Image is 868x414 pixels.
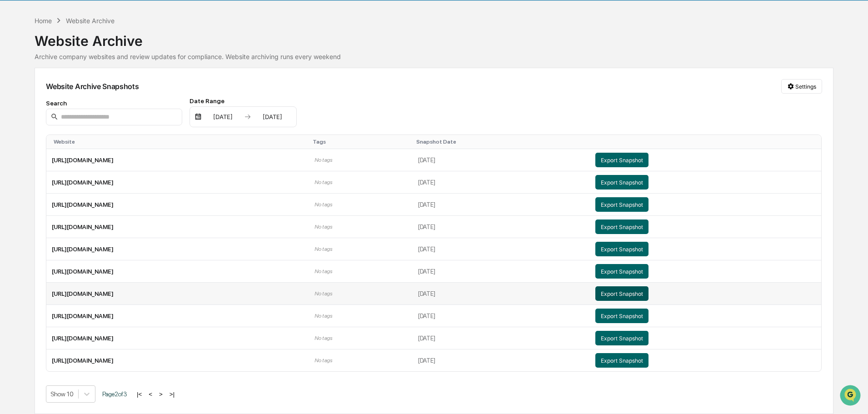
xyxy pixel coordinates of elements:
[46,82,139,91] div: Website Archive Snapshots
[595,331,649,345] button: Export Snapshot
[314,335,332,341] span: No tags
[35,25,833,49] div: Website Archive
[75,115,113,124] span: Attestations
[18,115,59,124] span: Preclearance
[5,128,61,145] a: 🔎Data Lookup
[156,390,165,398] button: >
[195,113,202,120] img: calendar
[46,171,309,194] td: [URL][DOMAIN_NAME]
[46,194,309,216] td: [URL][DOMAIN_NAME]
[413,349,590,371] td: [DATE]
[595,286,649,301] button: Export Snapshot
[102,390,127,398] span: Page 2 of 3
[839,384,863,409] iframe: Open customer support
[595,197,649,212] button: Export Snapshot
[413,216,590,238] td: [DATE]
[134,390,145,398] button: |<
[66,17,115,25] div: Website Archive
[413,327,590,349] td: [DATE]
[413,194,590,216] td: [DATE]
[595,153,649,167] button: Export Snapshot
[9,115,16,123] div: 🖐️
[46,283,309,305] td: [URL][DOMAIN_NAME]
[9,19,165,34] p: How can we help?
[46,238,309,260] td: [URL][DOMAIN_NAME]
[31,70,149,79] div: Start new chat
[314,290,332,297] span: No tags
[413,149,590,171] td: [DATE]
[18,132,57,141] span: Data Lookup
[595,175,649,190] button: Export Snapshot
[253,113,292,120] div: [DATE]
[46,216,309,238] td: [URL][DOMAIN_NAME]
[413,305,590,327] td: [DATE]
[313,139,409,145] div: Toggle SortBy
[595,242,649,256] button: Export Snapshot
[314,157,332,163] span: No tags
[46,260,309,283] td: [URL][DOMAIN_NAME]
[244,113,251,120] img: arrow right
[314,357,332,364] span: No tags
[46,305,309,327] td: [URL][DOMAIN_NAME]
[90,154,110,161] span: Pylon
[595,309,649,323] button: Export Snapshot
[9,133,16,140] div: 🔎
[413,260,590,283] td: [DATE]
[314,224,332,230] span: No tags
[31,79,115,86] div: We're available if you need us!
[146,390,155,398] button: <
[35,17,52,25] div: Home
[314,179,332,185] span: No tags
[204,113,242,120] div: [DATE]
[9,70,25,86] img: 1746055101610-c473b297-6a78-478c-a979-82029cc54cd1
[5,111,62,127] a: 🖐️Preclearance
[46,149,309,171] td: [URL][DOMAIN_NAME]
[595,219,649,234] button: Export Snapshot
[314,201,332,208] span: No tags
[167,390,177,398] button: >|
[413,171,590,194] td: [DATE]
[595,264,649,279] button: Export Snapshot
[46,349,309,371] td: [URL][DOMAIN_NAME]
[314,313,332,319] span: No tags
[155,72,165,83] button: Start new chat
[595,353,649,368] button: Export Snapshot
[314,246,332,252] span: No tags
[46,100,182,107] div: Search
[54,139,305,145] div: Toggle SortBy
[35,53,833,60] div: Archive company websites and review updates for compliance. Website archiving runs every weekend
[314,268,332,274] span: No tags
[413,238,590,260] td: [DATE]
[62,111,116,127] a: 🗄️Attestations
[64,154,110,161] a: Powered byPylon
[66,115,73,123] div: 🗄️
[46,327,309,349] td: [URL][DOMAIN_NAME]
[416,139,586,145] div: Toggle SortBy
[413,283,590,305] td: [DATE]
[781,79,822,94] button: Settings
[597,139,818,145] div: Toggle SortBy
[190,97,297,105] div: Date Range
